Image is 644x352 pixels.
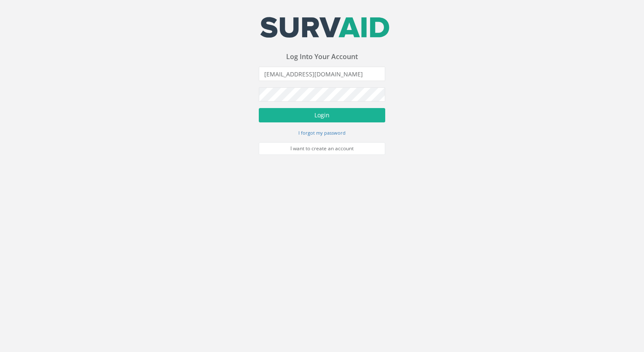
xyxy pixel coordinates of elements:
[298,130,346,136] small: I forgot my password
[259,53,385,61] h3: Log Into Your Account
[298,129,346,136] a: I forgot my password
[259,67,385,81] input: Email
[259,108,385,122] button: Login
[259,142,385,155] a: I want to create an account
